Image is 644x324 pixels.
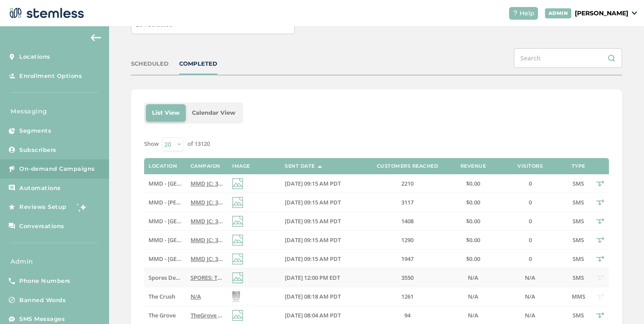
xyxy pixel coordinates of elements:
span: 0 [529,217,532,225]
input: Search [514,48,622,68]
label: 1408 [368,218,447,225]
label: N/A [499,274,561,282]
span: $0.00 [466,236,480,244]
span: MMD - [GEOGRAPHIC_DATA] [149,180,225,187]
span: 3550 [401,274,414,282]
span: 0 [529,236,532,244]
label: of 13120 [188,140,210,148]
span: SPORES: TWISTED [DATE] SALE TILL 8pm! 1 DAY ONLY DON'T MISS THESE DEALS! Tap link for details Rep... [191,274,512,282]
img: icon-img-d887fa0c.svg [232,178,243,189]
span: N/A [525,274,535,282]
span: [DATE] 09:15 AM PDT [285,255,341,263]
label: $0.00 [456,218,491,225]
label: 1290 [368,236,447,244]
span: [DATE] 08:04 AM PDT [285,311,341,319]
span: SMS [573,180,584,187]
span: $0.00 [466,255,480,263]
span: 0 [529,198,532,206]
span: 94 [404,311,410,319]
label: TheGrove La Mesa: You have a new notification waiting for you, {first_name}! Reply END to cancel [191,312,223,319]
span: Phone Numbers [19,277,71,285]
span: MMS [572,292,585,300]
label: MMD JC: 30% OFF New Cali Brand + TV Raffle! The rest of the store is 20% OFF CODE:20OFF (unlimite... [191,218,223,225]
label: 1261 [368,293,447,300]
img: icon_down-arrow-small-66adaf34.svg [632,11,637,15]
label: MMD JC: 30% OFF New Cali Brand + TV Raffle! The rest of the store is 20% OFF CODE:20OFF (unlimite... [191,180,223,187]
span: [DATE] 09:15 AM PDT [285,198,341,206]
label: $0.00 [456,180,491,187]
label: N/A [456,274,491,282]
span: $0.00 [466,217,480,225]
label: 08/26/2025 09:15 AM PDT [285,236,359,244]
label: MMS [570,293,587,300]
label: MMD - North Hollywood [149,236,181,244]
label: MMD JC: 30% OFF New Cali Brand + TV Raffle! The rest of the store is 20% OFF CODE:20OFF (unlimite... [191,199,223,206]
span: Banned Words [19,296,66,305]
label: MMD JC: 30% OFF New Cali Brand + TV Raffle! The rest of the store is 20% OFF CODE:20OFF (unlimite... [191,255,223,263]
img: icon-img-d887fa0c.svg [232,216,243,227]
label: 3550 [368,274,447,282]
span: MMD JC: 30% OFF New Cali Brand + TV Raffle! The rest of the store is 20% OFF CODE:20OFF (unlimite... [191,236,640,244]
label: 0 [499,180,561,187]
label: The Crush [149,293,181,300]
label: Revenue [460,163,486,169]
label: 0 [499,218,561,225]
span: Conversations [19,222,64,231]
span: MMD JC: 30% OFF New Cali Brand + TV Raffle! The rest of the store is 20% OFF CODE:20OFF (unlimite... [191,198,640,206]
label: $0.00 [456,255,491,263]
label: 08/26/2025 09:15 AM PDT [285,180,359,187]
label: Location [149,163,177,169]
span: Enrollment Options [19,72,82,81]
span: N/A [191,292,201,300]
img: icon-img-d887fa0c.svg [232,310,243,321]
label: MMD - Hollywood [149,255,181,263]
iframe: Chat Widget [600,282,644,324]
li: List View [146,104,186,122]
span: N/A [525,311,535,319]
label: SMS [570,236,587,244]
span: 1290 [401,236,414,244]
label: MMD JC: 30% OFF New Cali Brand + TV Raffle! The rest of the store is 20% OFF CODE:20OFF (unlimite... [191,236,223,244]
label: SMS [570,274,587,282]
label: 0 [499,255,561,263]
div: ADMIN [545,8,572,18]
span: SMS [573,198,584,206]
label: 08/26/2025 09:15 AM PDT [285,218,359,225]
img: icon-arrow-back-accent-c549486e.svg [91,34,101,41]
span: SMS [573,236,584,244]
label: N/A [499,293,561,300]
span: Reviews Setup [19,203,67,211]
img: icon-help-white-03924b79.svg [513,11,518,16]
label: Sent Date [285,163,315,169]
span: The Grove [149,311,176,319]
span: Locations [19,53,50,61]
span: MMD - [GEOGRAPHIC_DATA] [149,217,225,225]
span: MMD JC: 30% OFF New Cali Brand + TV Raffle! The rest of the store is 20% OFF CODE:20OFF (unlimite... [191,180,640,187]
span: 1947 [401,255,414,263]
span: 0 [529,180,532,187]
span: MMD - [PERSON_NAME] [149,198,212,206]
span: MMD JC: 30% OFF New Cali Brand + TV Raffle! The rest of the store is 20% OFF CODE:20OFF (unlimite... [191,255,640,263]
span: MMD JC: 30% OFF New Cali Brand + TV Raffle! The rest of the store is 20% OFF CODE:20OFF (unlimite... [191,217,640,225]
img: logo-dark-0685b13c.svg [7,4,84,22]
label: 08/26/2025 09:15 AM PDT [285,255,359,263]
span: N/A [468,274,478,282]
span: Help [520,9,534,18]
span: Subscribers [19,146,57,155]
label: Spores Detroit [149,274,181,282]
label: $0.00 [456,236,491,244]
label: $0.00 [456,199,491,206]
span: TheGrove La Mesa: You have a new notification waiting for you, {first_name}! Reply END to cancel [191,311,454,319]
label: The Grove [149,312,181,319]
span: The Crush [149,292,175,300]
label: N/A [191,293,223,300]
span: [DATE] 12:00 PM EDT [285,274,340,282]
span: [DATE] 09:15 AM PDT [285,217,341,225]
span: 3117 [401,198,414,206]
span: N/A [468,292,478,300]
p: [PERSON_NAME] [575,9,628,18]
div: SCHEDULED [131,60,169,68]
span: Automations [19,184,61,193]
span: $0.00 [466,180,480,187]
